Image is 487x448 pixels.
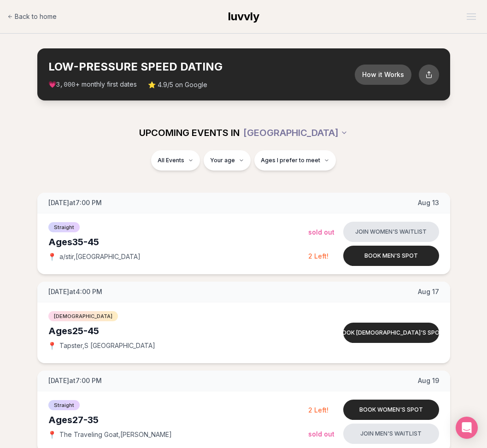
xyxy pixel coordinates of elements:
div: Ages 27-35 [48,413,308,426]
span: Back to home [15,12,57,21]
span: luvvly [228,10,259,23]
span: UPCOMING EVENTS IN [139,126,240,139]
span: 2 Left! [308,252,329,260]
span: All Events [158,157,184,164]
button: Book men's spot [343,246,439,266]
span: ⭐ 4.9/5 on Google [148,80,207,89]
button: Open menu [463,10,480,24]
span: 2 Left! [308,406,329,414]
span: 📍 [48,253,56,260]
div: Open Intercom Messenger [456,417,478,439]
span: Ages I prefer to meet [261,157,320,164]
span: Your age [210,157,235,164]
span: Straight [48,222,80,232]
span: The Traveling Goat , [PERSON_NAME] [59,430,172,439]
span: 💗 + monthly first dates [48,80,137,89]
span: Tapster , S [GEOGRAPHIC_DATA] [59,341,155,350]
button: Book [DEMOGRAPHIC_DATA]'s spot [343,323,439,343]
span: 📍 [48,342,56,349]
h2: LOW-PRESSURE SPEED DATING [48,59,355,74]
span: Sold Out [308,228,334,236]
button: Book women's spot [343,400,439,420]
span: 📍 [48,431,56,438]
span: 3,000 [56,81,76,88]
span: [DEMOGRAPHIC_DATA] [48,311,118,321]
span: [DATE] at 7:00 PM [48,198,102,207]
span: [DATE] at 7:00 PM [48,376,102,385]
span: Straight [48,400,80,410]
button: Join men's waitlist [343,424,439,444]
button: Ages I prefer to meet [254,150,336,171]
div: Ages 25-45 [48,324,308,337]
span: Aug 13 [418,198,439,207]
div: Ages 35-45 [48,236,308,248]
span: Aug 17 [418,287,439,296]
button: Your age [204,150,251,171]
span: a/stir , [GEOGRAPHIC_DATA] [59,252,141,261]
span: Sold Out [308,430,334,438]
a: luvvly [228,9,259,24]
button: All Events [151,150,200,171]
a: Back to home [7,7,57,26]
button: Join women's waitlist [343,222,439,242]
button: How it Works [355,65,411,85]
span: [DATE] at 4:00 PM [48,287,102,296]
button: [GEOGRAPHIC_DATA] [243,123,348,143]
span: Aug 19 [418,376,439,385]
